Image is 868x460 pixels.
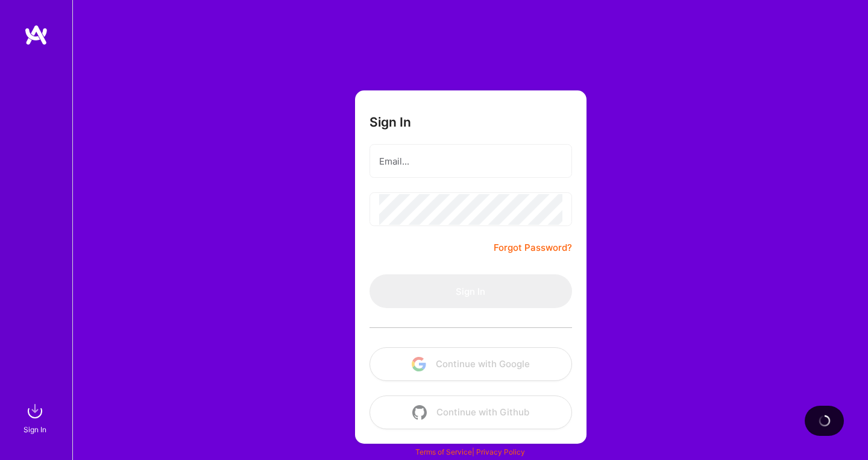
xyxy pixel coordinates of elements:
a: sign inSign In [25,399,47,436]
a: Privacy Policy [476,447,525,456]
a: Terms of Service [415,447,472,456]
div: © 2025 ATeams Inc., All rights reserved. [72,424,868,454]
h3: Sign In [370,115,411,130]
a: Forgot Password? [494,241,572,255]
button: Continue with Google [370,347,572,381]
input: Email... [379,146,562,177]
button: Sign In [370,274,572,308]
img: sign in [23,399,47,423]
div: Sign In [24,423,46,436]
img: icon [412,405,427,420]
span: | [415,447,525,456]
img: logo [24,24,48,46]
img: icon [412,357,426,371]
img: loading [817,413,832,428]
button: Continue with Github [370,395,572,429]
